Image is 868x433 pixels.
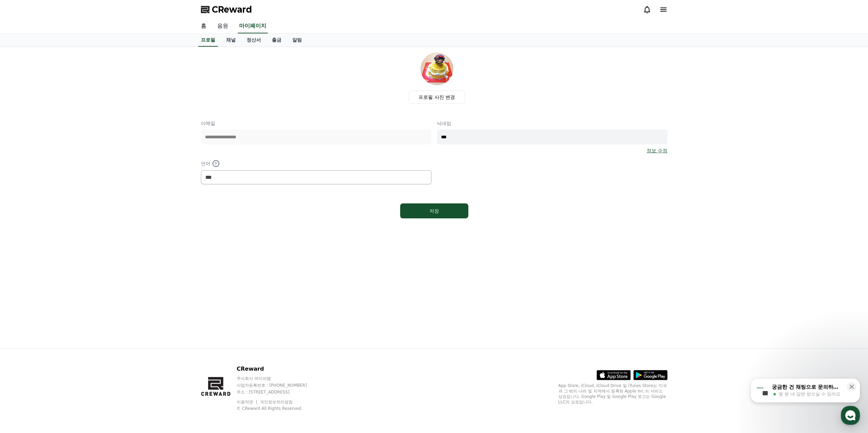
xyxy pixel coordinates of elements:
p: CReward [237,365,320,373]
span: 대화 [62,227,71,232]
span: 설정 [105,226,114,232]
a: 출금 [266,34,287,47]
p: 주소 : [STREET_ADDRESS] [237,389,320,395]
p: App Store, iCloud, iCloud Drive 및 iTunes Store는 미국과 그 밖의 나라 및 지역에서 등록된 Apple Inc.의 서비스 상표입니다. Goo... [558,383,667,405]
p: 언어 [201,159,431,168]
a: 대화 [45,216,88,233]
a: 알림 [287,34,307,47]
a: 음원 [212,19,234,33]
p: © CReward All Rights Reserved. [237,406,320,411]
div: 저장 [414,207,455,214]
a: 마이페이지 [238,19,268,33]
a: 프로필 [198,34,218,47]
a: 채널 [221,34,241,47]
a: 홈 [2,216,45,233]
label: 프로필 사진 변경 [409,91,465,104]
a: 개인정보처리방침 [260,400,293,404]
span: 홈 [21,226,26,232]
span: CReward [212,4,252,15]
a: 정산서 [241,34,266,47]
a: 이용약관 [237,400,258,404]
a: CReward [201,4,252,15]
button: 저장 [400,203,468,218]
a: 홈 [195,19,212,33]
a: 설정 [88,216,131,233]
p: 이메일 [201,120,431,127]
p: 주식회사 와이피랩 [237,376,320,381]
p: 사업자등록번호 : [PHONE_NUMBER] [237,383,320,388]
p: 닉네임 [437,120,667,127]
img: profile_image [421,52,453,85]
a: 정보 수정 [647,147,667,154]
